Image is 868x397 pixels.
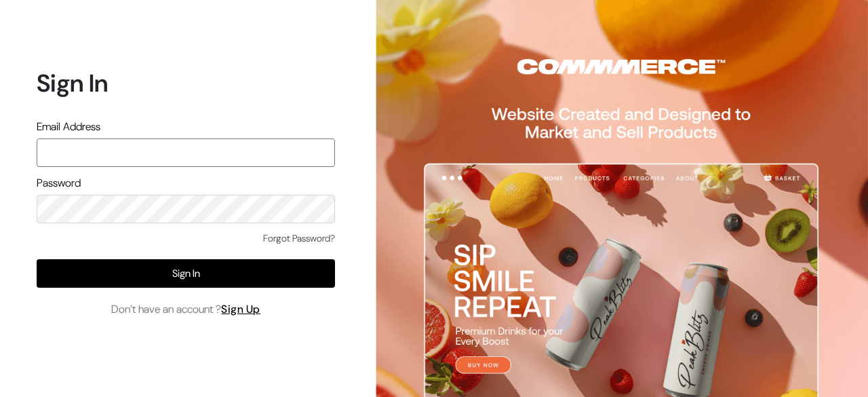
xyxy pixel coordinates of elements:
a: Sign Up [221,302,260,316]
label: Password [37,175,81,191]
label: Email Address [37,119,100,135]
span: Don’t have an account ? [111,301,260,318]
h1: Sign In [37,69,335,98]
a: Forgot Password? [263,231,335,246]
button: Sign In [37,259,335,288]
